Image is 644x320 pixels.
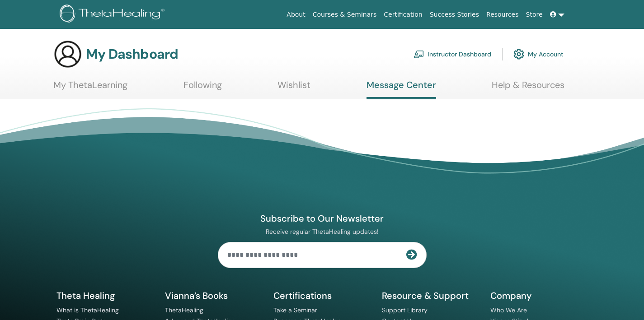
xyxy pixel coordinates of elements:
[283,6,309,23] a: About
[522,6,546,23] a: Store
[218,213,427,224] h4: Subscribe to Our Newsletter
[492,79,564,97] a: Help & Resources
[490,290,588,301] h5: Company
[165,290,263,301] h5: Vianna’s Books
[483,6,522,23] a: Resources
[382,306,428,314] a: Support Library
[277,79,310,97] a: Wishlist
[53,79,127,97] a: My ThetaLearning
[382,290,479,301] h5: Resource & Support
[56,306,119,314] a: What is ThetaHealing
[60,5,168,25] img: logo.png
[380,6,426,23] a: Certification
[513,46,524,62] img: cog.svg
[414,50,424,58] img: chalkboard-teacher.svg
[513,44,564,64] a: My Account
[273,306,317,314] a: Take a Seminar
[426,6,483,23] a: Success Stories
[183,79,222,97] a: Following
[86,46,178,62] h3: My Dashboard
[165,306,203,314] a: ThetaHealing
[490,306,527,314] a: Who We Are
[56,290,154,301] h5: Theta Healing
[414,44,491,64] a: Instructor Dashboard
[367,79,436,99] a: Message Center
[309,6,381,23] a: Courses & Seminars
[218,227,427,236] p: Receive regular ThetaHealing updates!
[273,290,371,301] h5: Certifications
[53,40,82,69] img: generic-user-icon.jpg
